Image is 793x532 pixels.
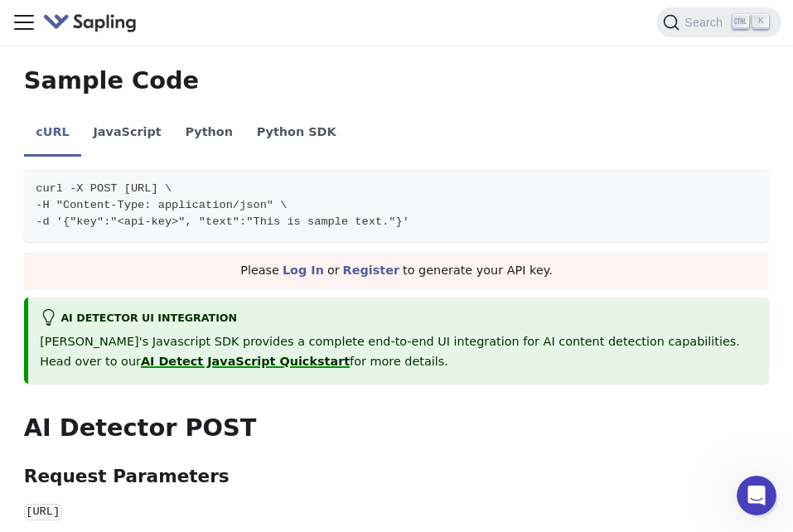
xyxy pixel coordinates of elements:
a: Register [343,264,399,277]
li: Python SDK [244,111,348,157]
code: [URL] [24,504,62,520]
span: -d '{"key":"<api-key>", "text":"This is sample text."}' [36,215,409,228]
kbd: K [752,14,769,29]
iframe: Intercom live chat [737,476,776,515]
span: -H "Content-Type: application/json" \ [36,199,287,211]
h3: Request Parameters [24,466,769,488]
h2: AI Detector POST [24,414,769,443]
li: JavaScript [81,111,173,157]
a: Sapling.ai [43,11,143,35]
a: AI Detect JavaScript Quickstart [141,355,350,368]
h2: Sample Code [24,66,769,96]
button: Toggle navigation bar [12,10,36,35]
div: AI Detector UI integration [40,309,757,329]
span: curl -X POST [URL] \ [36,182,172,195]
p: [PERSON_NAME]'s Javascript SDK provides a complete end-to-end UI integration for AI content detec... [40,332,757,372]
a: Log In [283,264,324,277]
li: cURL [24,111,81,157]
img: Sapling.ai [43,11,138,35]
li: Python [173,111,244,157]
span: Search [679,16,733,29]
button: Search (Ctrl+K) [656,7,781,37]
div: Please or to generate your API key. [24,253,769,289]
